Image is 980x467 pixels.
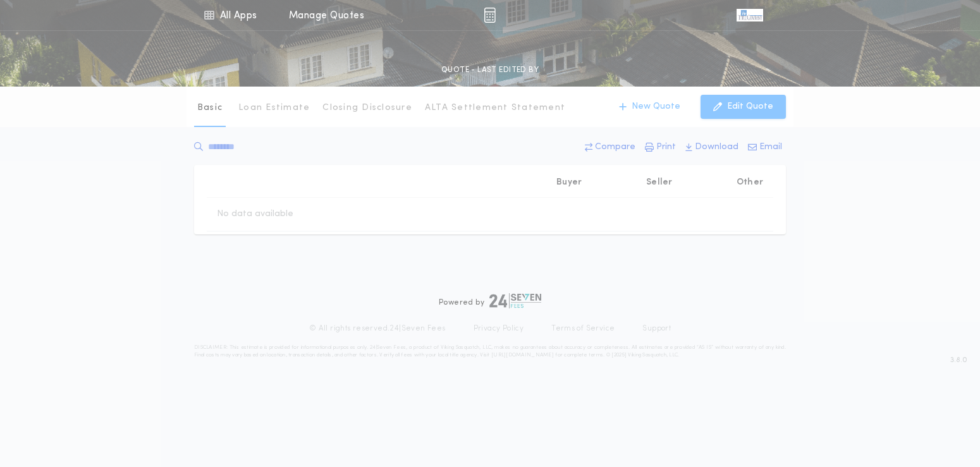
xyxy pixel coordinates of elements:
p: Compare [595,141,635,154]
p: Loan Estimate [238,102,310,114]
img: img [484,8,496,23]
button: Compare [581,136,639,159]
p: Other [737,176,763,189]
p: Buyer [556,176,582,189]
button: Email [744,136,786,159]
button: New Quote [606,95,693,119]
img: vs-icon [737,9,763,21]
div: Powered by [439,293,541,308]
p: Email [759,141,782,154]
p: Print [656,141,676,154]
p: Basic [197,102,223,114]
button: Print [641,136,680,159]
img: logo [489,293,541,308]
button: Download [682,136,742,159]
a: [URL][DOMAIN_NAME] [491,353,554,358]
p: © All rights reserved. 24|Seven Fees [309,324,446,334]
p: New Quote [632,100,680,113]
a: Privacy Policy [474,324,524,334]
a: Terms of Service [551,324,615,334]
button: Edit Quote [701,95,786,119]
td: No data available [207,198,303,231]
a: Support [642,324,671,334]
p: DISCLAIMER: This estimate is provided for informational purposes only. 24|Seven Fees, a product o... [194,344,786,359]
p: Seller [646,176,673,189]
p: QUOTE - LAST EDITED BY [441,64,539,76]
span: 3.8.0 [950,355,967,366]
p: Download [695,141,738,154]
p: ALTA Settlement Statement [425,102,565,114]
p: Closing Disclosure [322,102,412,114]
p: Edit Quote [727,100,773,113]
